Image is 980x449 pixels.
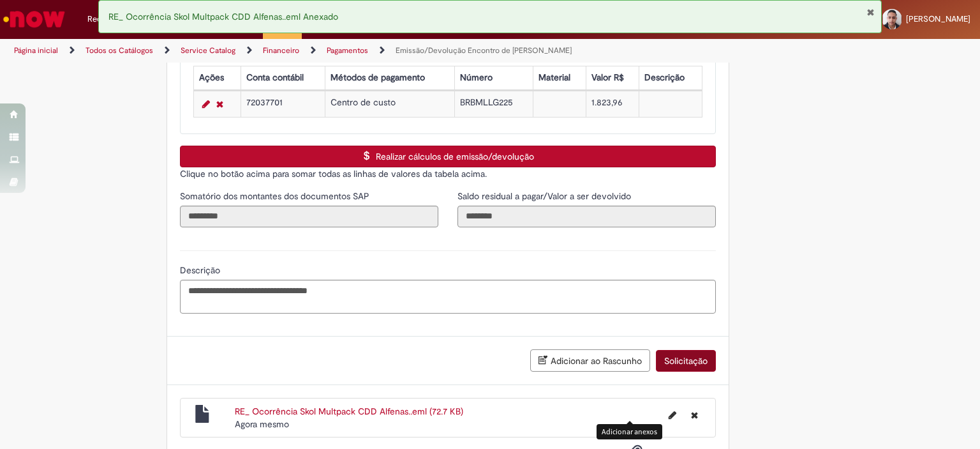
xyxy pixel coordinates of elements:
[533,66,586,89] th: Material
[263,45,299,56] a: Financeiro
[586,91,639,117] td: 1.823,96
[235,418,289,430] time: 29/08/2025 14:24:13
[656,350,716,372] button: Solicitação
[199,96,213,112] a: Editar Linha 1
[586,66,639,89] th: Valor R$
[180,167,716,180] p: Clique no botão acima para somar todas as linhas de valores da tabela acima.
[457,190,634,202] span: Somente leitura - Saldo residual a pagar/Valor a ser devolvido
[180,264,223,276] span: Descrição
[661,405,684,425] button: Editar nome de arquivo RE_ Ocorrência Skol Multpack CDD Alfenas..eml
[181,45,235,56] a: Service Catalog
[180,190,372,202] label: Somente leitura - Somatório dos montantes dos documentos SAP
[235,418,289,430] span: Agora mesmo
[530,349,650,372] button: Adicionar ao Rascunho
[180,190,372,202] span: Somente leitura - Somatório dos montantes dos documentos SAP
[454,66,533,89] th: Número
[1,6,67,32] img: ServiceNow
[10,39,644,63] ul: Trilhas de página
[193,66,241,89] th: Ações
[241,66,325,89] th: Conta contábil
[235,406,463,417] a: RE_ Ocorrência Skol Multpack CDD Alfenas..eml (72.7 KB)
[325,91,454,117] td: Centro de custo
[85,45,153,56] a: Todos os Catálogos
[639,66,702,89] th: Descrição
[683,405,706,425] button: Excluir RE_ Ocorrência Skol Multpack CDD Alfenas..eml
[325,66,454,89] th: Métodos de pagamento
[87,13,132,26] span: Requisições
[14,45,58,56] a: Página inicial
[241,91,325,117] td: 72037701
[906,13,970,24] span: [PERSON_NAME]
[213,96,226,112] a: Remover linha 1
[866,7,875,17] button: Fechar Notificação
[180,206,438,227] input: Somatório dos montantes dos documentos SAP
[597,424,662,439] div: Adicionar anexos
[180,280,716,314] textarea: Descrição
[327,45,368,56] a: Pagamentos
[180,146,716,167] button: Realizar cálculos de emissão/devolução
[396,45,572,56] a: Emissão/Devolução Encontro de [PERSON_NAME]
[454,91,533,117] td: BRBMLLG225
[108,11,338,22] span: RE_ Ocorrência Skol Multpack CDD Alfenas..eml Anexado
[457,190,634,202] label: Somente leitura - Saldo residual a pagar/Valor a ser devolvido
[457,206,716,227] input: Saldo residual a pagar/Valor a ser devolvido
